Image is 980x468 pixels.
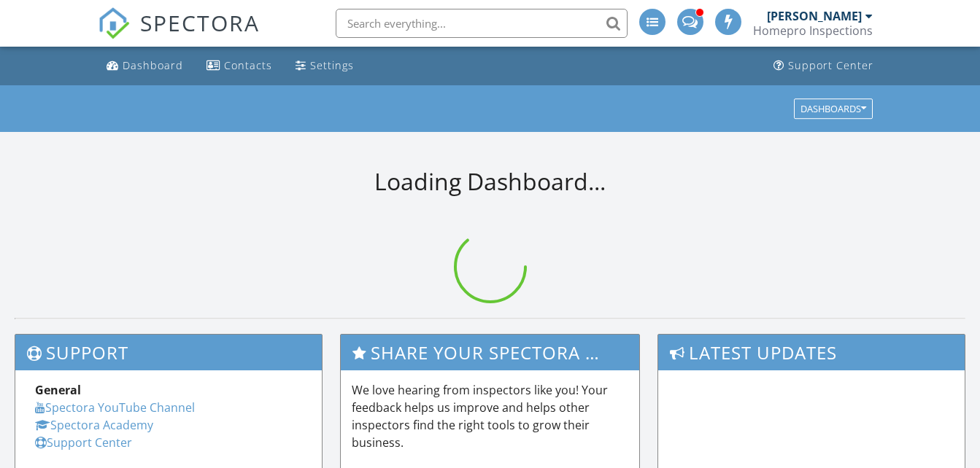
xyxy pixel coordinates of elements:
p: We love hearing from inspectors like you! Your feedback helps us improve and helps other inspecto... [352,381,628,451]
div: Support Center [788,58,873,72]
h3: Latest Updates [658,335,965,370]
a: Spectora Academy [35,417,153,433]
button: Dashboards [794,98,873,119]
div: Contacts [224,58,272,72]
div: Homepro Inspections [753,23,873,38]
div: [PERSON_NAME] [767,9,862,23]
a: Dashboard [101,52,189,79]
a: Spectora YouTube Channel [35,399,195,416]
input: Search everything... [336,9,628,38]
a: SPECTORA [98,20,260,50]
div: Settings [310,58,354,72]
img: The Best Home Inspection Software - Spectora [98,7,130,39]
div: Dashboard [123,58,183,72]
a: Support Center [35,434,132,451]
a: Support Center [768,52,879,79]
div: Dashboards [800,104,866,114]
h3: Support [15,335,322,370]
a: Settings [290,52,360,79]
a: Contacts [201,52,278,79]
strong: General [35,382,81,398]
h3: Share Your Spectora Experience [341,335,638,370]
span: SPECTORA [140,7,260,38]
